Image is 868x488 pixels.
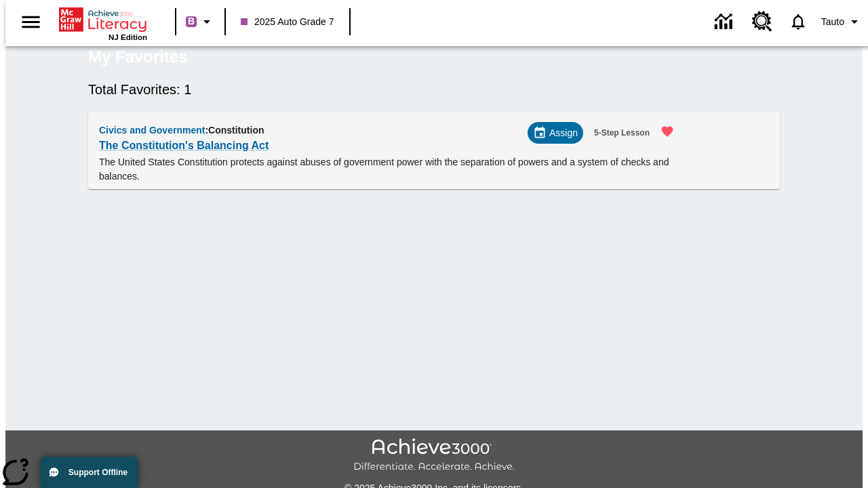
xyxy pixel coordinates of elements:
[99,136,269,155] a: The Constitution's Balancing Act
[205,125,264,136] span: : Constitution
[528,122,583,144] div: Assign Choose Dates
[68,468,127,477] span: Support Offline
[88,79,780,100] h6: Total Favorites: 1
[781,4,816,39] a: Notifications
[652,117,682,146] button: Remove from Favorites
[589,122,655,144] button: 5-Step Lesson
[353,439,515,473] img: Achieve3000 Differentiate Accelerate Achieve
[241,15,334,29] span: 2025 Auto Grade 7
[41,457,138,488] button: Support Offline
[108,33,147,41] span: NJ Edition
[188,13,195,30] span: B
[594,126,650,140] span: 5-Step Lesson
[59,6,147,33] a: Home
[549,126,578,140] span: Assign
[816,9,868,34] button: Profile/Settings
[99,155,682,184] p: The United States Constitution protects against abuses of government power with the separation of...
[744,3,781,40] a: Resource Center, Will open in new tab
[99,125,205,136] span: Civics and Government
[88,46,188,68] h5: My Favorites
[59,5,147,41] div: Home
[821,15,844,29] span: Tauto
[180,9,220,34] button: Boost Class color is purple. Change class color
[11,2,51,42] button: Open side menu
[707,3,744,41] a: Data Center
